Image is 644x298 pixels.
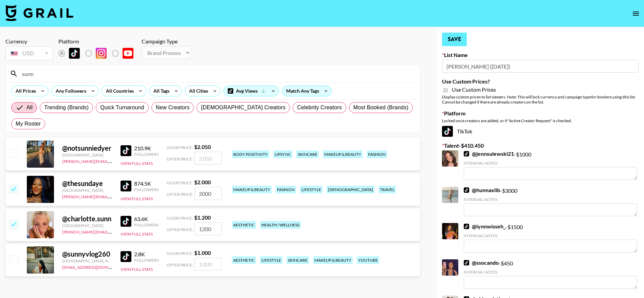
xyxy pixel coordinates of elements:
[62,215,112,223] div: @ charlotte.sunn
[121,251,131,262] img: TikTok
[232,221,256,229] div: aesthetic
[464,161,637,166] div: Internal Notes:
[167,262,193,267] span: Offer Price:
[442,52,639,58] label: List Name
[167,156,193,162] span: Offer Price:
[167,216,193,221] span: Guide Price:
[167,251,193,256] span: Guide Price:
[62,144,112,152] div: @ notsunniedyer
[26,104,33,112] span: All
[167,227,193,232] span: Offer Price:
[442,126,639,137] div: TikTok
[134,152,159,157] div: Followers
[167,180,193,185] span: Guide Price:
[464,187,500,193] a: @hunnaxlib
[442,78,639,85] label: Use Custom Prices?
[464,197,637,202] div: Internal Notes:
[442,142,639,149] label: Talent - $ 410.450
[224,86,279,96] div: Avg Views
[134,258,159,263] div: Followers
[134,216,159,222] div: 63.6K
[201,104,286,112] span: [DEMOGRAPHIC_DATA] Creators
[121,231,153,237] button: View Full Stats
[167,192,193,197] span: Offer Price:
[282,86,331,96] div: Match Any Tags
[464,150,514,157] a: @jennsulewski21
[69,48,80,59] img: TikTok
[591,94,634,99] em: for bookers using this list
[5,38,53,45] div: Currency
[134,145,159,152] div: 210.9K
[52,86,88,96] div: Any Followers
[100,104,144,112] span: Quick Turnaround
[185,86,209,96] div: All Cities
[442,94,639,105] div: Display custom prices to list viewers. Note: This will lock currency and campaign type . Cannot b...
[156,104,190,112] span: New Creators
[134,187,159,192] div: Followers
[629,7,643,20] button: open drawer
[12,86,37,96] div: All Prices
[232,150,269,158] div: body positivity
[195,187,222,200] input: 2.000
[260,256,282,264] div: lifestyle
[194,214,211,221] strong: $ 1.200
[442,126,453,137] img: TikTok
[313,256,353,264] div: makeup & beauty
[134,180,159,187] div: 874.5K
[121,196,153,201] button: View Full Stats
[44,104,89,112] span: Trending (Brands)
[464,233,637,238] div: Internal Notes:
[134,251,159,258] div: 2.8K
[464,187,637,216] div: - $ 3000
[464,223,505,230] a: @lynnwisseh_
[297,104,342,112] span: Celebrity Creators
[121,216,131,227] img: TikTok
[464,187,469,193] img: TikTok
[58,46,139,60] div: List locked to TikTok.
[194,179,211,185] strong: $ 2.000
[5,5,73,21] img: Grail Talent
[296,150,319,158] div: skincare
[273,150,292,158] div: lipsync
[260,221,301,229] div: health / wellness
[232,186,272,193] div: makeup & beauty
[442,118,639,123] div: Locked once creators are added, or if "Active Creator Request" is checked.
[300,186,323,193] div: lifestyle
[62,258,112,263] div: [GEOGRAPHIC_DATA], Republic of
[62,250,112,258] div: @ sunnyvlog260
[195,152,222,165] input: 2.050
[194,144,211,150] strong: $ 2.050
[287,256,309,264] div: skincare
[18,68,416,79] input: Search by User Name
[123,48,133,59] img: YouTube
[194,249,211,256] strong: $ 1.000
[142,38,191,45] div: Campaign Type
[121,145,131,156] img: TikTok
[464,260,469,265] img: TikTok
[464,224,469,229] img: TikTok
[323,150,363,158] div: makeup & beauty
[121,267,153,272] button: View Full Stats
[464,223,637,253] div: - $ 1500
[5,45,53,62] div: Currency is locked to USD
[62,263,130,270] a: [EMAIL_ADDRESS][DOMAIN_NAME]
[102,86,135,96] div: All Countries
[16,120,41,128] span: My Roster
[442,33,467,46] button: Save
[464,150,637,180] div: - $ 1000
[195,258,222,271] input: 1.000
[62,157,163,164] a: [PERSON_NAME][EMAIL_ADDRESS][DOMAIN_NAME]
[327,186,374,193] div: [DEMOGRAPHIC_DATA]
[62,179,112,188] div: @ thesundaye
[353,104,408,112] span: Most Booked (Brands)
[464,151,469,156] img: TikTok
[149,86,171,96] div: All Tags
[62,152,112,157] div: [GEOGRAPHIC_DATA]
[379,186,396,193] div: travel
[464,269,637,275] div: Internal Notes:
[7,48,52,59] div: USD
[58,38,139,45] div: Platform
[121,181,131,191] img: TikTok
[442,110,639,117] label: Platform
[62,228,163,235] a: [PERSON_NAME][EMAIL_ADDRESS][DOMAIN_NAME]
